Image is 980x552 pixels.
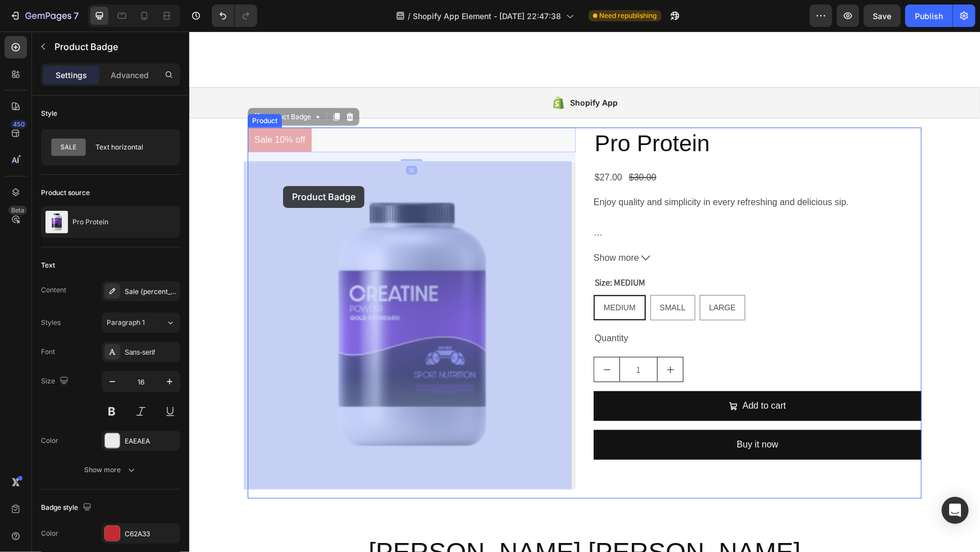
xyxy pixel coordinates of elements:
div: 450 [11,120,27,129]
p: Advanced [111,69,149,81]
div: Size [41,374,71,389]
p: Settings [56,69,87,81]
button: Save [864,4,901,27]
div: Open Intercom Messenger [942,497,969,524]
div: Font [41,347,55,357]
div: C62A33 [125,529,177,539]
div: Beta [8,206,27,215]
span: Need republishing [600,11,657,21]
button: Show more [41,460,180,480]
p: Pro Protein [72,218,108,226]
div: Product source [41,188,90,198]
div: Sans-serif [125,347,177,358]
div: Text [41,260,55,270]
div: Styles [41,318,61,328]
button: Publish [905,4,952,27]
div: Color [41,436,58,446]
div: Sale {percent_discount} off [125,287,177,297]
span: Paragraph 1 [107,318,145,328]
iframe: Design area [189,31,980,552]
div: Undo/Redo [212,4,257,27]
div: Content [41,285,66,295]
p: Product Badge [54,40,176,53]
div: Badge style [41,500,94,515]
span: / [408,10,411,22]
div: Color [41,528,58,539]
div: Text horizontal [95,134,164,160]
div: EAEAEA [125,436,177,446]
div: Style [41,108,57,119]
div: Show more [85,464,137,476]
button: Paragraph 1 [102,313,180,333]
p: 7 [74,9,79,22]
span: Shopify App Element - [DATE] 22:47:38 [413,10,562,22]
img: product feature img [45,211,68,233]
div: Publish [915,10,943,22]
span: Save [873,11,892,21]
button: 7 [4,4,84,27]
